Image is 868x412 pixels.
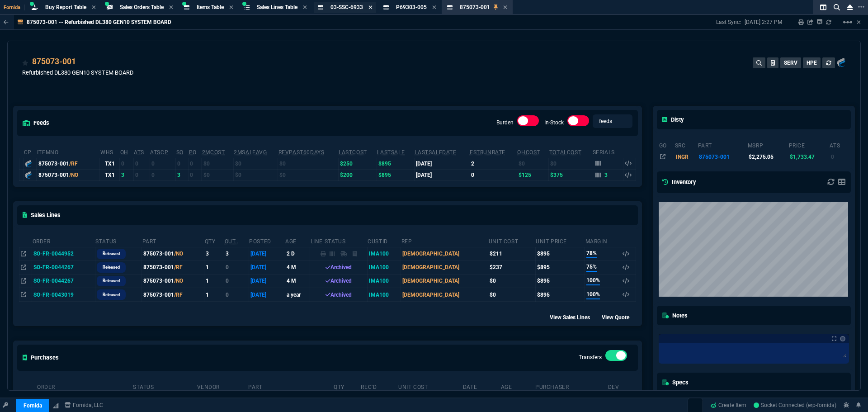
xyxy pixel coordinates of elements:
th: ItemNo [37,145,100,158]
td: $895 [377,158,414,169]
th: Margin [585,234,621,247]
a: Create Item [707,398,750,412]
th: go [659,138,675,151]
abbr: Total Cost of Units on Hand [549,149,581,156]
p: 875073-001 -- Refurbished DL380 GEN10 SYSTEM BOARD [27,19,171,26]
div: $211 [490,250,533,258]
td: 0 [133,169,150,180]
td: 0 [150,169,175,180]
div: $0 [490,277,533,285]
td: $895 [535,274,585,288]
td: 0 [150,158,175,169]
td: 3 [204,247,224,260]
th: Purchaser [535,380,608,393]
td: $1,733.47 [788,151,830,162]
abbr: Total revenue past 60 days [278,149,325,156]
span: Buy Report Table [45,4,86,10]
th: Order [37,380,132,393]
abbr: Total sales within a 30 day window based on last time there was inventory [470,149,505,156]
th: price [788,138,830,151]
div: 875073-001 [38,160,99,168]
th: part [698,138,747,151]
td: [DEMOGRAPHIC_DATA] [401,274,488,288]
h5: Inventory [662,178,696,186]
p: [DATE] 2:27 PM [745,19,782,26]
td: TX1 [100,158,120,169]
abbr: The last SO Inv price. No time limit. (ignore zeros) [377,149,405,156]
th: Unit Cost [488,234,535,247]
td: [DATE] [249,247,285,260]
td: $895 [535,260,585,274]
nx-icon: Close Tab [92,4,96,11]
td: $895 [377,169,414,180]
abbr: The last purchase cost from PO Order [339,149,367,156]
label: In-Stock [544,119,564,126]
th: Unit Cost [398,380,462,393]
td: $0 [233,169,278,180]
td: $0 [517,158,548,169]
div: Archived [311,277,365,285]
td: SO-FR-0044267 [32,274,95,288]
abbr: Outstanding (To Ship) [225,238,239,245]
td: 1 [204,288,224,302]
td: 2 D [285,247,310,260]
td: [DATE] [249,274,285,288]
td: [DEMOGRAPHIC_DATA] [401,260,488,274]
td: 0 [133,158,150,169]
div: 875073-001 [38,171,99,179]
td: $0 [278,169,338,180]
abbr: Avg Cost of Inventory on-hand [517,149,540,156]
div: Archived [311,291,365,299]
th: Part [142,234,204,247]
td: 1 [204,260,224,274]
th: age [285,234,310,247]
th: Status [95,234,142,247]
abbr: Total units on open Sales Orders [176,149,184,156]
span: 100% [586,276,600,285]
nx-icon: Search [830,2,844,13]
nx-icon: Open In Opposite Panel [21,292,26,298]
th: src [675,138,698,151]
td: 875073-001 [142,260,204,274]
td: $0 [549,158,592,169]
th: Vendor [197,380,248,393]
td: 2 [469,158,517,169]
td: 875073-001 [142,274,204,288]
th: Dev [608,380,636,393]
a: msbcCompanyName [62,401,106,409]
td: $200 [338,169,377,180]
p: Last Sync: [716,19,745,26]
p: Released [103,250,120,257]
td: [DATE] [414,158,469,169]
td: $375 [549,169,592,180]
td: 0 [224,260,249,274]
span: 100% [586,290,600,299]
td: 0 [829,151,849,162]
p: Released [103,291,120,298]
span: Sales Lines Table [257,4,297,10]
td: $895 [535,247,585,260]
td: [DEMOGRAPHIC_DATA] [401,247,488,260]
span: Fornida [4,5,24,10]
th: Serials [592,145,623,158]
td: 0 [120,158,134,169]
h5: Purchases [23,353,59,362]
abbr: ATS with all companies combined [150,149,168,156]
span: /RF [174,264,183,270]
td: $0 [233,158,278,169]
span: 875073-001 [460,4,490,10]
p: Released [103,264,120,271]
th: Date [462,380,500,393]
th: Status [132,380,197,393]
td: $2,275.05 [747,151,788,162]
td: $0 [202,169,233,180]
p: Refurbished DL380 GEN10 SYSTEM BOARD [22,68,133,77]
td: SO-FR-0044952 [32,247,95,260]
h5: Disty [662,115,684,124]
abbr: Avg cost of all PO invoices for 2 months [202,149,225,156]
nx-icon: Open In Opposite Panel [21,278,26,284]
td: TX1 [100,169,120,180]
nx-icon: Open In Opposite Panel [21,264,26,270]
p: Released [103,277,120,284]
td: 0 [189,158,202,169]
